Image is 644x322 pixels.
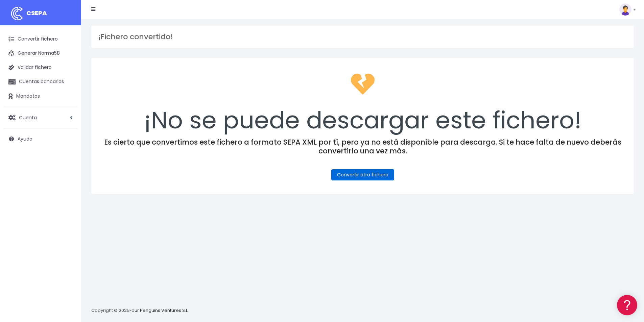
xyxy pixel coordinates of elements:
[3,89,78,103] a: Mandatos
[18,135,32,142] span: Ayuda
[100,138,625,155] h4: Es cierto que convertimos este fichero a formato SEPA XML por tí, pero ya no está disponible para...
[3,46,78,60] a: Generar Norma58
[331,169,394,180] a: Convertir otro fichero
[3,32,78,46] a: Convertir fichero
[19,114,37,121] span: Cuenta
[98,32,627,41] h3: ¡Fichero convertido!
[3,60,78,75] a: Validar fichero
[3,75,78,89] a: Cuentas bancarias
[8,5,25,22] img: logo
[100,67,625,138] div: ¡No se puede descargar este fichero!
[619,3,631,16] img: profile
[26,9,47,17] span: CSEPA
[3,110,78,125] a: Cuenta
[129,307,189,314] a: Four Penguins Ventures S.L.
[91,307,190,314] p: Copyright © 2025 .
[3,132,78,146] a: Ayuda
